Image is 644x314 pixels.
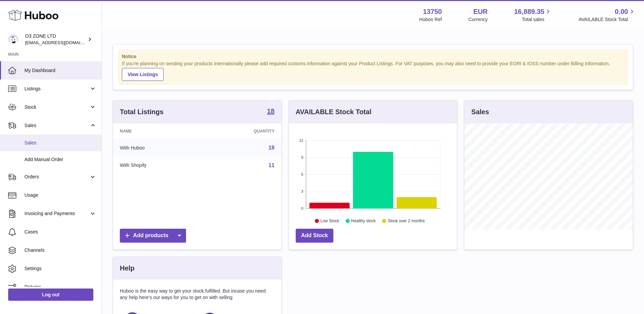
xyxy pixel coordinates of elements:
strong: EUR [473,7,487,16]
strong: Notice [122,53,624,60]
h3: Total Listings [120,107,164,117]
text: 6 [301,172,303,176]
span: Orders [24,174,89,180]
div: Currency [468,16,488,23]
a: 18 [269,145,275,151]
span: Returns [24,284,96,290]
span: Invoicing and Payments [24,210,89,217]
h3: Help [120,264,134,273]
span: Settings [24,265,96,272]
a: 18 [267,108,274,116]
text: 0 [301,206,303,210]
img: hello@o3zoneltd.co.uk [8,34,18,45]
text: Low Stock [320,219,339,223]
span: 0.00 [615,7,628,16]
span: Sales [24,140,96,146]
td: With Shopify [113,157,204,174]
span: Channels [24,247,96,254]
span: My Dashboard [24,67,96,74]
h3: AVAILABLE Stock Total [296,107,371,117]
span: Cases [24,229,96,235]
span: AVAILABLE Stock Total [578,16,636,23]
text: 12 [299,138,303,142]
td: With Huboo [113,139,204,157]
h3: Sales [471,107,489,117]
text: Healthy stock [351,219,376,223]
span: Listings [24,86,89,92]
span: 16,889.35 [514,7,544,16]
span: Sales [24,122,89,129]
span: Stock [24,104,89,110]
a: 0.00 AVAILABLE Stock Total [578,7,636,23]
div: Huboo Ref [419,16,442,23]
text: 9 [301,155,303,159]
span: [EMAIL_ADDRESS][DOMAIN_NAME] [25,40,100,45]
a: Add Stock [296,229,333,243]
span: Usage [24,192,96,198]
a: 16,889.35 Total sales [514,7,552,23]
a: Add products [120,229,186,243]
div: If you're planning on sending your products internationally please add required customs informati... [122,60,624,81]
a: Log out [8,289,93,301]
text: Stock over 2 months [388,219,425,223]
strong: 18 [267,108,274,115]
th: Quantity [204,123,281,139]
span: Add Manual Order [24,156,96,163]
strong: 13750 [423,7,442,16]
span: Total sales [522,16,552,23]
a: View Listings [122,68,164,81]
a: 11 [269,162,275,168]
text: 3 [301,189,303,193]
p: Huboo is the easy way to get your stock fulfilled. But incase you need any help here's our ways f... [120,288,275,301]
div: O3 ZONE LTD [25,33,86,46]
th: Name [113,123,204,139]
